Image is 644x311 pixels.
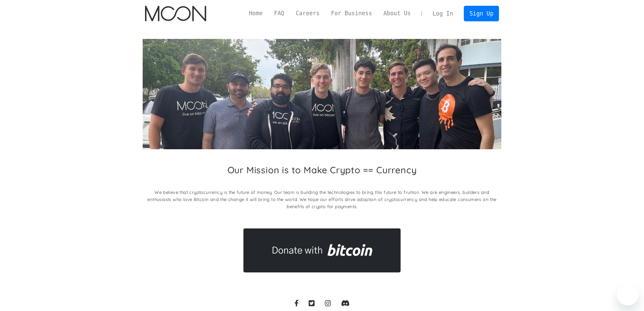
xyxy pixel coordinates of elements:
a: For Business [325,9,378,18]
a: Home [243,9,268,18]
iframe: 启动消息传送窗口的按钮 [617,284,639,306]
a: Careers [290,9,325,18]
a: FAQ [268,9,290,18]
img: Moon Logo [145,6,206,21]
p: We believe that cryptocurrency is the future of money. Our team is building the technologies to b... [143,189,501,210]
a: Sign Up [464,6,499,21]
a: home [145,6,206,21]
a: Log In [427,6,459,21]
h2: Our Mission is to Make Crypto == Currency [228,164,417,175]
a: About Us [378,9,416,18]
